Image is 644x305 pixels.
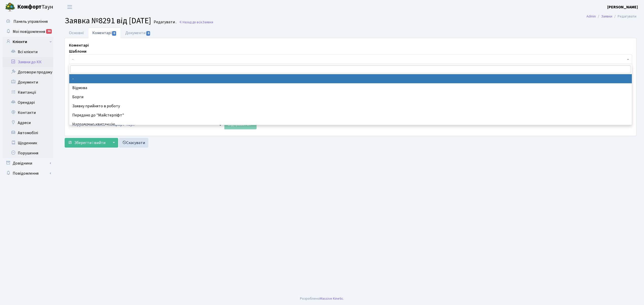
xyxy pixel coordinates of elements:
body: Rich Text Area. Press ALT-0 for help. [4,4,559,10]
a: Мої повідомлення36 [3,27,53,37]
nav: breadcrumb [579,11,644,22]
div: 36 [46,29,52,34]
a: Клієнти [3,37,53,47]
a: [PERSON_NAME] [607,4,638,10]
span: 0 [146,31,150,36]
a: Квитанції [3,87,53,97]
span: - [72,57,626,62]
img: logo.png [5,2,15,12]
li: Відмова [69,83,632,92]
a: Назад до всіхЗаявки [179,20,213,25]
span: Панель управління [13,19,48,24]
li: Заявку прийнято в роботу [69,101,632,111]
li: Передано до "Майстерліфт" [69,111,632,120]
li: - [69,74,632,83]
b: [PERSON_NAME] [607,4,638,10]
label: Коментарі [69,42,89,48]
a: Орендарі [3,97,53,108]
button: Зберегти і вийти [65,138,109,148]
a: Заявки [601,14,612,19]
span: Заявки [202,20,213,25]
a: Договори продажу [3,67,53,77]
li: Борги [69,92,632,101]
a: Документи [121,28,155,38]
a: Коментарі [88,28,121,38]
a: Довідники [3,158,53,168]
a: Порушення [3,148,53,158]
small: Редагувати . [153,20,176,25]
label: Шаблони [69,48,86,54]
a: Автомобілі [3,128,53,138]
li: Направлено квитанцію [69,120,632,129]
span: Зберегти і вийти [74,140,105,146]
a: Контакти [3,108,53,118]
a: Admin [586,14,596,19]
a: Адреси [3,118,53,128]
a: Всі клієнти [3,47,53,57]
a: Основні [65,28,88,38]
span: - [69,54,632,64]
span: Заявка №8291 від [DATE] [65,15,151,27]
div: Розроблено . [300,296,344,301]
a: Заявки до КК [3,57,53,67]
button: Переключити навігацію [63,3,76,11]
a: Щоденник [3,138,53,148]
a: Документи [3,77,53,87]
li: Редагувати [612,14,636,19]
b: Комфорт [17,3,42,11]
a: Скасувати [119,138,148,148]
span: Таун [17,3,53,11]
a: Повідомлення [3,168,53,178]
span: Мої повідомлення [13,29,45,34]
a: Панель управління [3,16,53,27]
span: 0 [112,31,116,36]
a: Massive Kinetic [320,296,343,301]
